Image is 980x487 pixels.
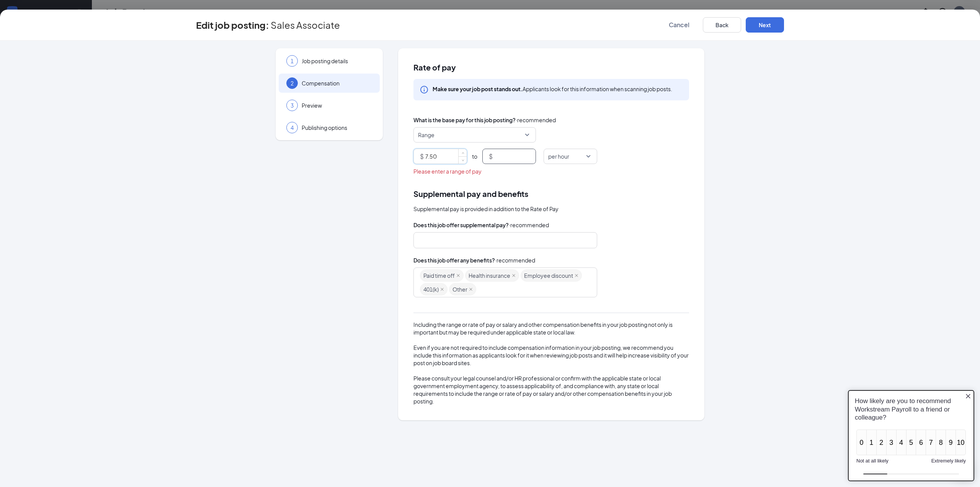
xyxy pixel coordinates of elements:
span: to [472,152,477,160]
span: close [440,287,444,291]
span: 401(k) [423,284,439,295]
div: Applicants look for this information when scanning job posts. [433,85,672,93]
span: Other [452,284,467,295]
span: · recommended [516,116,556,124]
span: close [469,287,473,291]
span: Supplemental pay is provided in addition to the Rate of Pay [413,205,559,213]
span: close [456,274,460,277]
button: Back [703,17,741,33]
span: Publishing options [302,124,372,131]
span: · recommended [509,221,549,229]
button: Next [746,17,784,33]
span: up [461,151,465,156]
span: close [512,274,516,277]
b: Make sure your job post stands out. [433,85,523,92]
span: Does this job offer any benefits? [413,256,495,264]
span: Health insurance [469,270,510,281]
span: Cancel [669,21,689,29]
span: down [461,158,465,162]
span: Rate of pay [413,64,689,71]
span: per hour [548,149,569,164]
span: Paid time off [423,270,455,281]
span: Preview [302,102,372,109]
svg: Info [420,85,429,94]
span: Job posting details [302,57,372,65]
button: Cancel [660,17,698,33]
span: Supplemental pay and benefits [413,188,528,200]
span: Employee discount [524,270,573,281]
iframe: Sprig User Feedback Dialog [842,384,980,487]
span: Please enter a range of pay [413,167,482,175]
span: Compensation [302,79,372,87]
span: 2 [291,79,294,87]
span: close [575,274,578,277]
span: What is the base pay for this job posting? [413,116,516,124]
span: 4 [291,124,294,131]
span: 3 [291,102,294,109]
div: Including the range or rate of pay or salary and other compensation benefits in your job posting ... [413,321,689,405]
span: Sales Associate [271,21,340,29]
span: · recommended [495,256,535,264]
span: Decrease Value [458,156,467,164]
h3: Edit job posting: [196,18,269,31]
span: Does this job offer supplemental pay? [413,221,509,229]
span: 1 [291,57,294,65]
span: Range [418,128,434,142]
span: Increase Value [458,149,467,156]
